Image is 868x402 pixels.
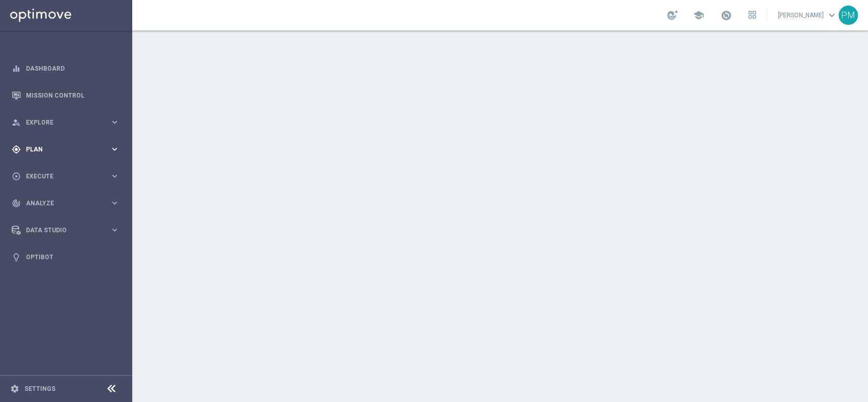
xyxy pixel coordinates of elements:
a: [PERSON_NAME]keyboard_arrow_down [777,8,839,23]
i: keyboard_arrow_right [110,225,119,235]
i: keyboard_arrow_right [110,171,119,181]
div: Explore [12,118,110,127]
span: Analyze [26,200,110,206]
div: Optibot [12,243,119,270]
a: Optibot [26,243,119,270]
button: track_changes Analyze keyboard_arrow_right [11,199,120,207]
span: Plan [26,146,110,152]
i: person_search [12,118,21,127]
span: Execute [26,173,110,179]
i: settings [10,384,19,393]
button: gps_fixed Plan keyboard_arrow_right [11,145,120,153]
span: Explore [26,119,110,126]
button: person_search Explore keyboard_arrow_right [11,118,120,127]
div: Mission Control [12,82,119,109]
i: gps_fixed [12,145,21,154]
i: equalizer [12,64,21,73]
button: equalizer Dashboard [11,65,120,73]
button: Data Studio keyboard_arrow_right [11,226,120,234]
i: track_changes [12,199,21,208]
div: Data Studio [12,226,110,235]
i: keyboard_arrow_right [110,117,119,127]
i: lightbulb [12,253,21,262]
span: school [693,10,704,21]
a: Settings [24,386,55,392]
div: Plan [12,145,110,154]
button: lightbulb Optibot [11,253,120,261]
i: play_circle_outline [12,172,21,181]
button: Mission Control [11,91,120,100]
div: Analyze [12,199,110,208]
i: keyboard_arrow_right [110,144,119,154]
a: Mission Control [26,82,119,109]
button: play_circle_outline Execute keyboard_arrow_right [11,172,120,180]
span: keyboard_arrow_down [826,10,837,21]
div: PM [839,6,858,25]
a: Dashboard [26,55,119,82]
i: keyboard_arrow_right [110,198,119,208]
span: Data Studio [26,227,110,233]
div: Execute [12,172,110,181]
div: Dashboard [12,55,119,82]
